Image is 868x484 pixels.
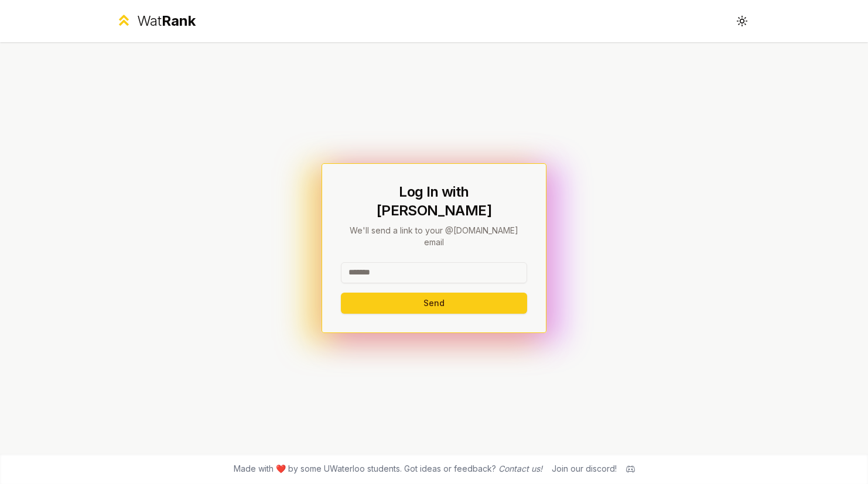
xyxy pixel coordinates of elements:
[234,463,542,475] span: Made with ❤️ by some UWaterloo students. Got ideas or feedback?
[498,464,542,473] a: Contact us!
[137,12,196,30] div: Wat
[552,463,617,475] div: Join our discord!
[341,293,527,314] button: Send
[162,12,196,29] span: Rank
[341,225,527,248] p: We'll send a link to your @[DOMAIN_NAME] email
[341,183,527,220] h1: Log In with [PERSON_NAME]
[115,12,196,30] a: WatRank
